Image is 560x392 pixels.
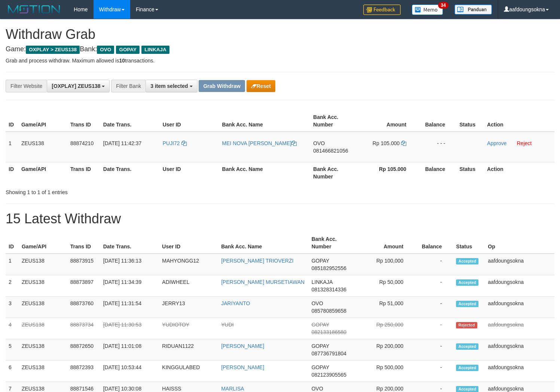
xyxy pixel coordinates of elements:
[159,297,218,318] td: JERRY13
[6,211,554,226] h1: 15 Latest Withdraw
[219,110,310,132] th: Bank Acc. Name
[218,232,309,254] th: Bank Acc. Name
[19,275,67,297] td: ZEUS138
[485,339,554,361] td: aafdoungsokna
[312,322,329,328] span: GOPAY
[414,339,453,361] td: -
[6,162,18,183] th: ID
[6,80,47,92] div: Filter Website
[159,275,218,297] td: ADIWHEEL
[19,318,67,339] td: ZEUS138
[312,287,346,293] span: Copy 081328314336 to clipboard
[52,83,100,89] span: [OXPLAY] ZEUS138
[6,232,19,254] th: ID
[103,140,141,146] span: [DATE] 11:42:37
[67,318,100,339] td: 88873734
[159,318,218,339] td: YUDIOTOY
[100,110,160,132] th: Date Trans.
[100,339,159,361] td: [DATE] 11:01:08
[312,386,323,392] span: OVO
[438,2,448,9] span: 34
[312,343,329,349] span: GOPAY
[414,275,453,297] td: -
[159,339,218,361] td: RIDUAN1122
[70,140,94,146] span: 88874210
[484,162,554,183] th: Action
[19,297,67,318] td: ZEUS138
[160,110,219,132] th: User ID
[67,361,100,382] td: 88872393
[357,232,415,254] th: Amount
[67,275,100,297] td: 88873897
[312,265,346,271] span: Copy 085182952556 to clipboard
[310,162,359,183] th: Bank Acc. Number
[312,279,333,285] span: LINKAJA
[485,297,554,318] td: aafdoungsokna
[163,140,187,146] a: PUJI72
[119,58,125,64] strong: 10
[312,258,329,264] span: GOPAY
[357,361,415,382] td: Rp 500,000
[417,162,456,183] th: Balance
[357,318,415,339] td: Rp 250,000
[485,232,554,254] th: Op
[97,46,114,54] span: OVO
[313,140,325,146] span: OVO
[312,329,346,335] span: Copy 082133186580 to clipboard
[6,318,19,339] td: 4
[373,140,400,146] span: Rp 105.000
[67,254,100,275] td: 88873915
[67,339,100,361] td: 88872650
[310,110,359,132] th: Bank Acc. Number
[414,318,453,339] td: -
[456,343,478,350] span: Accepted
[219,162,310,183] th: Bank Acc. Name
[146,80,197,92] button: 3 item selected
[485,275,554,297] td: aafdoungsokna
[417,132,456,162] td: - - -
[6,132,18,162] td: 1
[412,4,443,15] img: Button%20Memo.svg
[363,4,401,15] img: Feedback.jpg
[309,232,357,254] th: Bank Acc. Number
[312,350,346,356] span: Copy 087736791804 to clipboard
[159,361,218,382] td: KINGGULABED
[67,297,100,318] td: 88873760
[247,80,275,92] button: Reset
[100,318,159,339] td: [DATE] 11:30:53
[456,301,478,307] span: Accepted
[26,46,80,54] span: OXPLAY > ZEUS138
[18,132,67,162] td: ZEUS138
[221,300,250,306] a: JARIYANTO
[47,80,110,92] button: [OXPLAY] ZEUS138
[456,258,478,264] span: Accepted
[18,110,67,132] th: Game/API
[19,361,67,382] td: ZEUS138
[487,140,507,146] a: Approve
[199,80,245,92] button: Grab Withdraw
[517,140,532,146] a: Reject
[312,372,346,378] span: Copy 082123905565 to clipboard
[6,46,554,53] h4: Game: Bank:
[67,110,100,132] th: Trans ID
[312,308,346,314] span: Copy 085780859658 to clipboard
[100,254,159,275] td: [DATE] 11:36:13
[160,162,219,183] th: User ID
[159,232,218,254] th: User ID
[159,254,218,275] td: MAHYONGG12
[221,364,264,370] a: [PERSON_NAME]
[18,162,67,183] th: Game/API
[141,46,169,54] span: LINKAJA
[456,162,484,183] th: Status
[6,361,19,382] td: 6
[485,254,554,275] td: aafdoungsokna
[357,275,415,297] td: Rp 50,000
[357,254,415,275] td: Rp 100,000
[357,339,415,361] td: Rp 200,000
[484,110,554,132] th: Action
[221,322,233,328] a: YUDI
[221,343,264,349] a: [PERSON_NAME]
[359,110,417,132] th: Amount
[100,297,159,318] td: [DATE] 11:31:54
[67,232,100,254] th: Trans ID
